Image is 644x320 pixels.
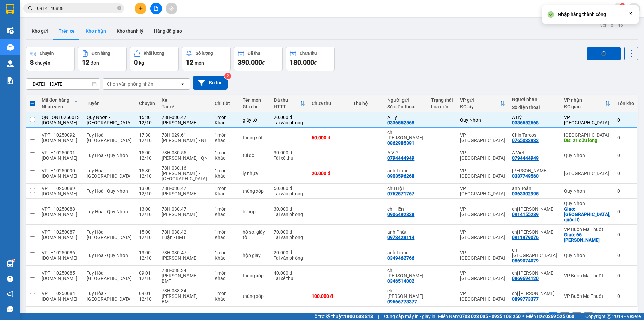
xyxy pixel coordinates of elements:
div: Người gửi [387,97,424,103]
span: đơn [91,60,99,66]
div: Chọn văn phòng nhận [107,81,153,87]
div: huong.bb [42,255,80,261]
div: VP [GEOGRAPHIC_DATA] [460,150,505,161]
button: Hàng đã giao [149,23,187,39]
div: 1 món [215,206,236,212]
div: huong.bb [42,296,80,302]
img: logo-vxr [6,4,14,14]
div: 50.000 đ [274,186,305,191]
th: Toggle SortBy [270,95,308,112]
div: Chuyến [139,101,155,106]
div: 0794444949 [387,155,414,161]
button: loading Nhập hàng [587,47,621,60]
div: 0911979076 [512,235,539,240]
div: thùng xốp [243,293,267,299]
div: thùng xốp [243,273,267,278]
div: VP [GEOGRAPHIC_DATA] [460,168,505,179]
span: Tuy Hòa - [GEOGRAPHIC_DATA] [87,291,132,302]
div: 0 [617,209,634,214]
div: Tại văn phòng [274,212,305,217]
div: 09666773377 [387,299,417,304]
div: Khác [215,212,236,217]
div: chị trúc [512,291,557,296]
div: 78H-030.16 [162,165,208,171]
div: thùng sốt [243,135,267,140]
span: đ [262,60,265,66]
div: Ghi chú [243,104,267,109]
div: 12/10 [139,120,155,125]
div: VP gửi [460,97,500,103]
button: file-add [150,3,162,14]
div: 13:00 [139,186,155,191]
button: Số lượng12món [182,47,231,71]
div: Tại văn phòng [274,255,305,261]
div: Chưa thu [300,51,317,56]
div: huong.bb [42,212,80,217]
span: message [7,306,13,312]
span: Tuy Hoà - Quy Nhơn [87,188,128,194]
span: Cung cấp máy in - giấy in: [384,313,436,320]
div: VPTH10250092 [42,132,80,138]
button: aim [166,3,177,14]
span: copyright [607,314,611,319]
div: huong.bb [42,235,80,240]
div: VP [GEOGRAPHIC_DATA] [460,229,505,240]
div: hồ sơ, giấy tờ [243,229,267,240]
div: 0869694120 [512,276,539,281]
div: Tài xế thu [274,155,305,161]
span: plus [138,6,143,11]
div: 0363302995 [512,191,539,196]
sup: 1 [620,3,625,8]
div: 12/10 [139,173,155,179]
div: 12/10 [139,191,155,196]
div: 0869074079 [512,258,539,263]
div: túi đồ [243,153,267,158]
div: ly nhựa [243,171,267,176]
div: 0 [617,135,634,140]
span: 8 [30,58,34,66]
div: VPTH10250087 [42,229,80,235]
button: Đơn hàng12đơn [78,47,127,71]
div: Chuyến [40,51,54,56]
img: warehouse-icon [7,44,14,51]
div: thao.bb [42,155,80,161]
div: chú Hội [387,186,424,191]
div: 12/10 [139,212,155,217]
div: VPTH10250086 [42,250,80,255]
div: hóa đơn [431,104,453,109]
button: Chưa thu180.000đ [286,47,335,71]
div: 78H-029.61 [162,132,208,138]
div: DĐ: 21 cửu long [564,138,610,143]
div: chị Như [512,229,557,235]
div: VP Buôn Ma Thuột [564,227,610,232]
div: 0973429114 [387,235,414,240]
div: Khác [215,255,236,261]
div: 1 món [215,270,236,276]
div: [PERSON_NAME] - QN [162,155,208,161]
div: giấy tờ [243,117,267,123]
div: 70.000 đ [274,229,305,235]
div: A Hỷ [512,115,557,120]
div: 0762571767 [387,191,414,196]
div: Khác [215,173,236,179]
div: VPTH10250084 [42,291,80,296]
div: 12/10 [139,296,155,302]
div: [PERSON_NAME] - [GEOGRAPHIC_DATA] [162,171,208,181]
div: hộp giấy [243,253,267,258]
div: 0349462766 [387,255,414,261]
div: VP [GEOGRAPHIC_DATA] [564,115,610,125]
div: thao.bb [42,173,80,179]
div: 15:30 [139,115,155,120]
div: Quy Nhơn [460,117,505,123]
div: VP Buôn Ma Thuột [564,293,610,299]
span: Tuy Hoà - [GEOGRAPHIC_DATA] [87,132,132,143]
span: Hỗ trợ kỹ thuật: [311,313,373,320]
button: Bộ lọc [193,76,228,90]
img: warehouse-icon [7,60,14,67]
div: 12/10 [139,138,155,143]
div: Khối lượng [144,51,164,56]
sup: 2 [224,73,231,79]
div: 78H-030.55 [162,150,208,155]
div: VP nhận [564,97,605,103]
div: Số điện thoại [387,104,424,109]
